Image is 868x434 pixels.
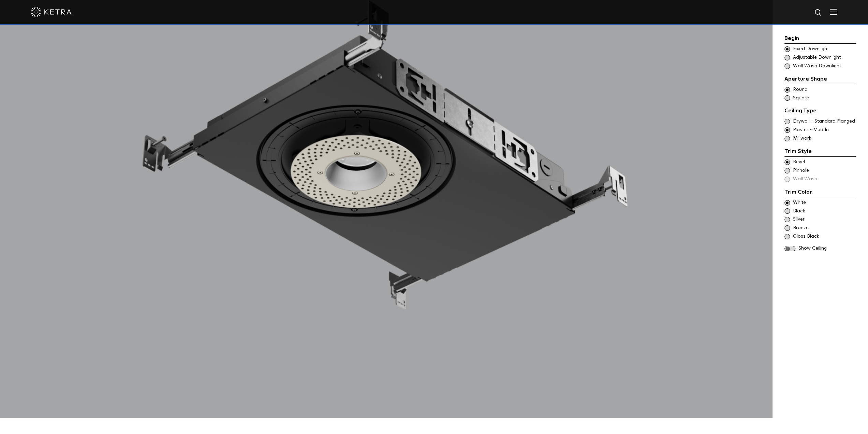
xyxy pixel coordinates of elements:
[793,216,855,223] span: Silver
[793,118,855,125] span: Drywall - Standard Flanged
[784,107,856,116] div: Ceiling Type
[784,188,856,197] div: Trim Color
[793,63,855,70] span: Wall Wash Downlight
[793,46,855,53] span: Fixed Downlight
[793,159,855,166] span: Bevel
[793,225,855,232] span: Bronze
[784,147,856,157] div: Trim Style
[784,34,856,44] div: Begin
[793,54,855,61] span: Adjustable Downlight
[31,7,72,17] img: ketra-logo-2019-white
[793,233,855,240] span: Gloss Black
[793,95,855,102] span: Square
[793,135,855,142] span: Millwork
[793,127,855,134] span: Plaster - Mud In
[814,9,823,17] img: search icon
[793,208,855,215] span: Black
[830,9,837,15] img: Hamburger%20Nav.svg
[793,167,855,174] span: Pinhole
[784,75,856,84] div: Aperture Shape
[793,199,855,206] span: White
[798,245,856,252] span: Show Ceiling
[793,86,855,93] span: Round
